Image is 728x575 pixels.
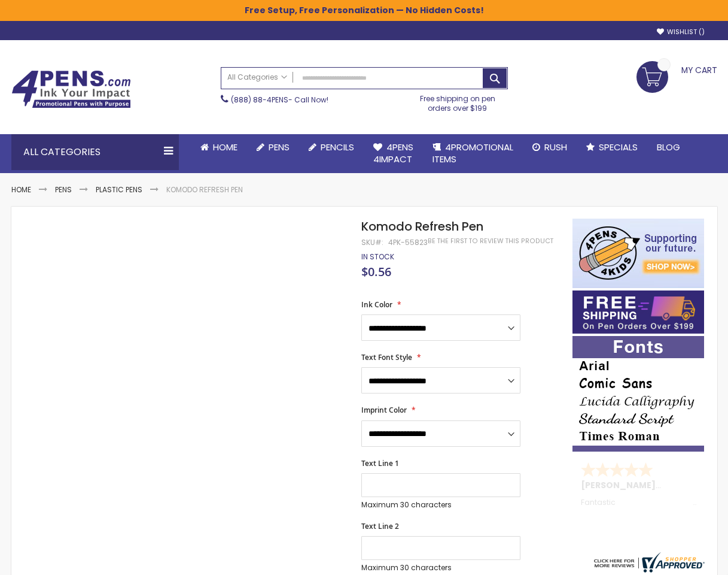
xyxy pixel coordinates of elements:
[599,141,638,153] span: Specials
[231,95,328,105] span: - Call Now!
[231,95,288,105] a: (888) 88-4PENS
[321,141,354,153] span: Pencils
[96,184,142,195] a: Plastic Pens
[361,352,412,362] span: Text Font Style
[11,184,31,195] a: Home
[657,141,680,153] span: Blog
[572,336,704,452] img: font-personalization-examples
[423,134,523,173] a: 4PROMOTIONALITEMS
[213,141,237,153] span: Home
[361,521,399,531] span: Text Line 2
[247,134,299,161] a: Pens
[361,458,399,468] span: Text Line 1
[221,68,293,87] a: All Categories
[657,28,705,37] a: Wishlist
[523,134,577,161] a: Rush
[227,72,287,82] span: All Categories
[647,134,690,161] a: Blog
[361,237,383,247] strong: SKU
[361,563,520,573] p: Maximum 30 characters
[591,552,705,573] img: 4pens.com widget logo
[11,70,131,108] img: 4Pens Custom Pens and Promotional Products
[361,500,520,510] p: Maximum 30 characters
[572,219,704,288] img: 4pens 4 kids
[591,565,705,575] a: 4pens.com certificate URL
[361,218,483,235] span: Komodo Refresh Pen
[544,141,567,153] span: Rush
[166,185,243,195] li: Komodo Refresh Pen
[407,89,508,113] div: Free shipping on pen orders over $199
[191,134,247,161] a: Home
[361,252,394,262] span: In stock
[361,299,392,310] span: Ink Color
[428,237,553,246] a: Be the first to review this product
[361,405,407,415] span: Imprint Color
[373,141,413,165] span: 4Pens 4impact
[55,184,72,195] a: Pens
[11,134,179,170] div: All Categories
[577,134,647,161] a: Specials
[432,141,513,165] span: 4PROMOTIONAL ITEMS
[581,479,660,491] span: [PERSON_NAME]
[364,134,423,173] a: 4Pens4impact
[581,498,697,507] div: Fantastic
[388,238,428,247] div: 4PK-55823
[299,134,364,161] a: Pencils
[572,290,704,334] img: Free shipping on orders over $199
[269,141,290,153] span: Pens
[361,252,394,262] div: Availability
[361,264,391,280] span: $0.56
